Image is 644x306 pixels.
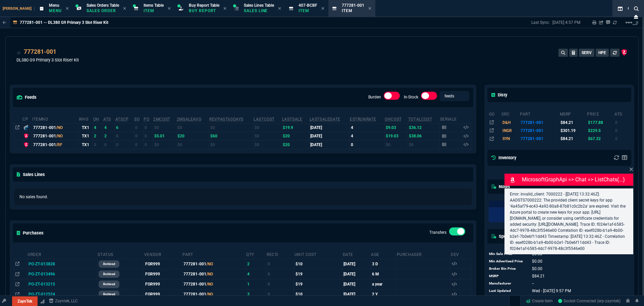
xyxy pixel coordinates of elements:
[78,132,93,140] td: TX1
[489,127,630,135] tr: HP DL380 G9 RISER CARD 1YR IMS WARRANTY STANDARD
[123,6,126,11] nx-icon: Close Tab
[144,117,149,122] abbr: Total units on open Purchase Orders
[489,265,526,272] td: Broker Bin Price
[489,250,526,258] td: Min Sale Price
[144,279,182,289] td: FOR999
[371,249,396,259] th: Age
[103,271,115,277] p: archived
[189,3,219,8] span: Buy Report Table
[29,281,96,287] nx-fornida-value: PO-ZT-013215
[78,140,93,149] td: TX1
[182,259,246,269] td: 777281-001
[253,123,281,132] td: $0
[489,272,572,280] tr: undefined
[552,20,580,25] p: [DATE] 4:57 PM
[501,135,520,143] td: SYN
[294,269,342,279] td: $19
[144,3,164,8] span: Items Table
[134,140,143,149] td: 0
[253,132,281,140] td: $0
[404,95,418,99] label: In-Stock
[33,133,77,139] div: 777281-001
[182,279,246,289] td: 777281-001
[27,249,97,259] th: Order
[614,135,630,143] td: 0
[384,140,408,149] td: $0
[143,123,153,132] td: 0
[209,117,244,122] abbr: Total revenue past 60 days
[282,140,309,149] td: $20
[523,296,555,306] a: Create Item
[350,140,384,149] td: 0
[20,20,108,25] p: 777281-001 -- DL380 G9 Primary 3 Slot Riser Kit
[385,117,402,122] abbr: Avg Cost of Inventory on-hand
[520,118,559,126] td: 777281-001
[368,6,371,11] nx-icon: Close Tab
[17,94,37,100] h5: feeds
[103,281,115,287] p: archived
[596,49,609,57] button: HPE
[66,6,69,11] nx-icon: Close Tab
[294,289,342,299] td: $10
[587,127,614,135] td: $229.5
[22,114,32,124] th: cp
[579,49,594,57] button: SERV
[489,265,572,272] tr: undefined
[266,249,294,259] th: Rec'd
[182,269,246,279] td: 777281-001
[614,118,630,126] td: 0
[266,269,294,279] td: 0
[384,132,408,140] td: $19.03
[254,117,275,122] abbr: The last purchase cost from PO Order
[408,123,440,132] td: $36.12
[182,249,246,259] th: Part
[408,117,432,122] abbr: Total Cost of Units on Hand
[489,280,572,287] tr: undefined
[501,109,520,118] th: src
[143,132,153,140] td: 0
[408,132,440,140] td: $38.06
[491,155,516,161] h5: Inventory
[384,92,400,102] div: Burden
[144,289,182,299] td: FOR999
[33,142,77,148] div: 777281-001
[342,249,371,259] th: Date
[266,289,294,299] td: 0
[103,132,115,140] td: 2
[449,227,465,238] div: Transfers
[342,279,371,289] td: [DATE]
[103,117,111,122] abbr: Total units in inventory => minus on SO => plus on PO
[294,279,342,289] td: $19
[266,259,294,269] td: 0
[342,3,364,8] span: 777281-001
[510,191,628,252] p: Error: invalid_client: 7000222 - [[DATE] 13:32:46Z]: AADSTS7000222: The provided client secret ke...
[294,249,342,259] th: Unit Cost
[321,6,324,11] nx-icon: Close Tab
[209,140,253,149] td: $0
[614,127,630,135] td: 0
[489,287,572,295] tr: undefined
[246,279,266,289] td: 1
[350,117,376,122] abbr: Total sales within a 30 day window based on last time there was inventory
[15,292,19,297] nx-icon: Open In Opposite Panel
[206,272,213,276] span: /NO
[368,95,381,99] label: Burden
[144,269,182,279] td: FOR999
[134,117,140,122] abbr: Total units on open Sales Orders
[134,132,143,140] td: 0
[246,259,266,269] td: 2
[309,132,350,140] td: [DATE]
[182,289,246,299] td: 777281-001
[189,8,219,13] p: Buy Report
[489,118,630,126] tr: HPE PCA dl380 3 Sx8 PCIE Riser
[3,20,6,25] nx-icon: Back to Table
[115,140,134,149] td: 0
[87,8,119,13] p: Sales Order
[520,109,559,118] th: part
[310,117,340,122] abbr: The date of the last SO Inv price. No time limit. (ignore zeros)
[371,289,396,299] td: 2 Y
[33,125,77,131] div: 777281-001
[49,8,62,13] p: Menu
[615,5,625,13] nx-icon: Split Panels
[153,123,176,132] td: $0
